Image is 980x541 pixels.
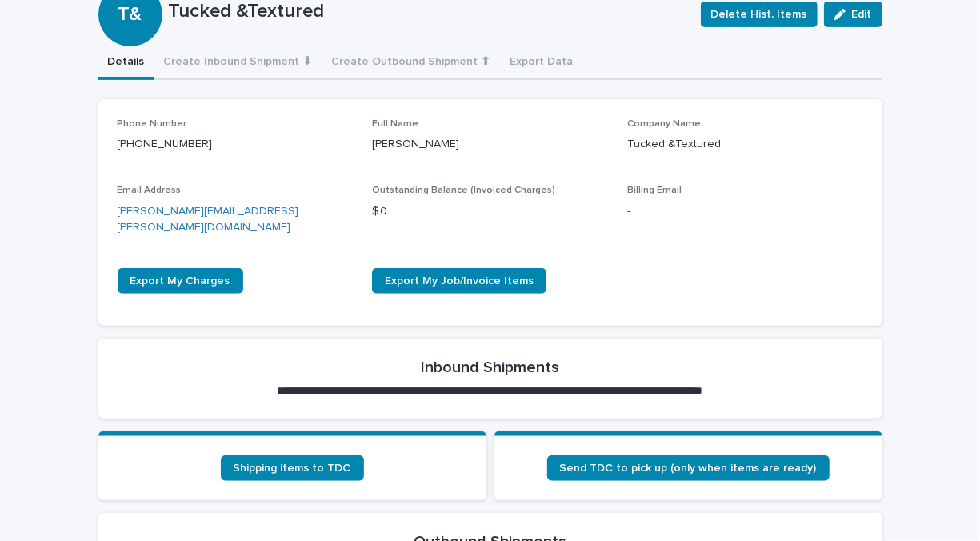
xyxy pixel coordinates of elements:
[130,275,230,287] span: Export My Charges
[824,2,882,27] button: Edit
[701,2,818,27] button: Delete Hist. Items
[385,275,534,287] span: Export My Job/Invoice Items
[118,206,299,234] a: [PERSON_NAME][EMAIL_ADDRESS][PERSON_NAME][DOMAIN_NAME]
[627,203,863,220] p: -
[372,119,418,129] span: Full Name
[501,46,583,80] button: Export Data
[322,46,501,80] button: Create Outbound Shipment ⬆
[118,138,213,150] a: [PHONE_NUMBER]
[98,46,154,80] button: Details
[421,358,559,377] h2: Inbound Shipments
[118,119,187,129] span: Phone Number
[372,186,555,195] span: Outstanding Balance (Invoiced Charges)
[627,136,863,153] p: Tucked &Textured
[560,463,817,474] span: Send TDC to pick up (only when items are ready)
[234,463,351,474] span: Shipping items to TDC
[372,268,546,294] a: Export My Job/Invoice Items
[118,268,243,294] a: Export My Charges
[154,46,322,80] button: Create Inbound Shipment ⬇
[372,136,608,153] p: [PERSON_NAME]
[627,186,682,195] span: Billing Email
[118,186,182,195] span: Email Address
[547,455,830,481] a: Send TDC to pick up (only when items are ready)
[711,6,807,22] span: Delete Hist. Items
[627,119,701,129] span: Company Name
[852,9,872,20] span: Edit
[221,455,364,481] a: Shipping items to TDC
[372,203,608,220] p: $ 0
